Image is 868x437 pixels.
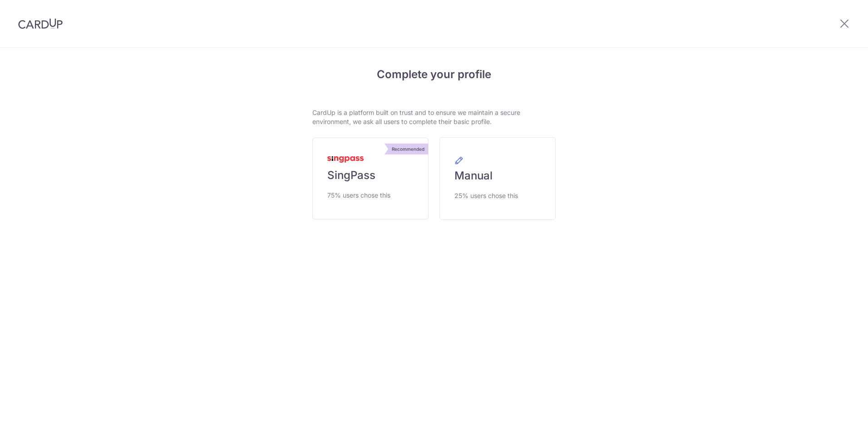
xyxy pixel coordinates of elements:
img: MyInfoLogo [327,156,364,163]
span: 75% users chose this [327,190,390,201]
span: Manual [454,169,493,183]
a: Recommended SingPass 75% users chose this [312,138,429,219]
a: Manual 25% users chose this [439,137,556,220]
p: CardUp is a platform built on trust and to ensure we maintain a secure environment, we ask all us... [312,108,556,126]
span: SingPass [327,168,375,183]
iframe: Opens a widget where you can find more information [810,410,859,432]
div: Recommended [388,144,428,154]
span: 25% users chose this [454,190,518,201]
img: CardUp [18,18,63,29]
h4: Complete your profile [312,66,556,83]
